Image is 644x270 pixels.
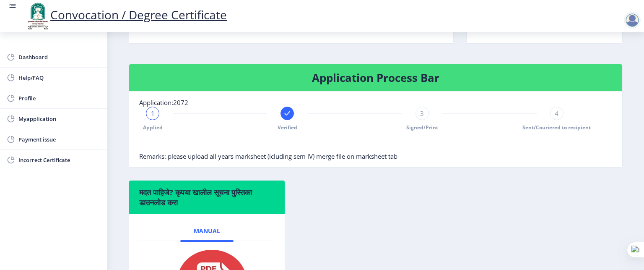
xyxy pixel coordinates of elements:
[139,71,612,84] h4: Application Process Bar
[151,109,155,118] span: 1
[18,134,101,144] span: Payment issue
[278,124,297,131] span: Verified
[25,2,50,30] img: logo
[194,228,220,234] span: Manual
[180,221,234,241] a: Manual
[18,114,101,124] span: Myapplication
[522,124,591,131] span: Sent/Couriered to recipient
[420,109,424,118] span: 3
[25,7,227,23] a: Convocation / Degree Certificate
[139,152,397,160] span: Remarks: please upload all years marksheet (icluding sem IV) merge file on marksheet tab
[139,187,275,207] h6: मदत पाहिजे? कृपया खालील सूचना पुस्तिका डाउनलोड करा
[406,124,438,131] span: Signed/Print
[555,109,558,118] span: 4
[139,98,188,107] span: Application:2072
[143,124,163,131] span: Applied
[18,73,101,83] span: Help/FAQ
[18,93,101,103] span: Profile
[18,52,101,62] span: Dashboard
[18,155,101,165] span: Incorrect Certificate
